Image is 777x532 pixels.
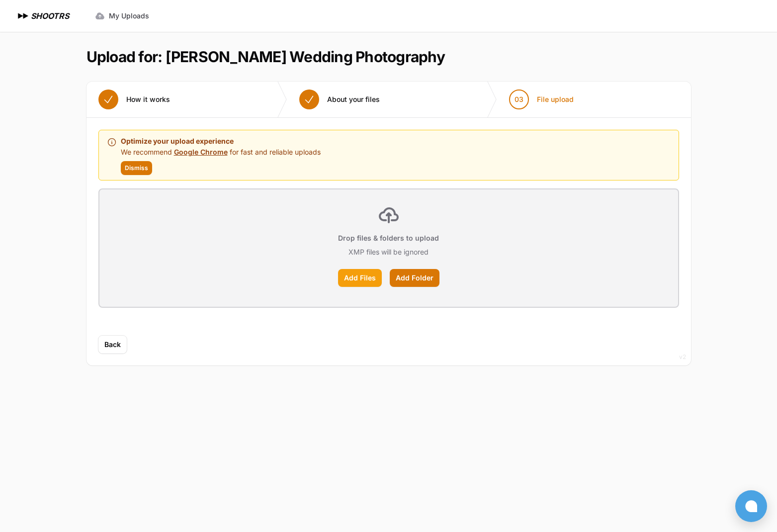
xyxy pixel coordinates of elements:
[89,7,155,25] a: My Uploads
[86,82,182,117] button: How it works
[109,11,149,21] span: My Uploads
[121,147,321,157] p: We recommend for fast and reliable uploads
[98,336,127,354] button: Back
[348,247,429,257] p: XMP files will be ignored
[121,135,321,147] p: Optimize your upload experience
[537,94,574,104] span: File upload
[735,490,767,522] button: Open chat window
[338,269,382,287] label: Add Files
[338,233,439,243] p: Drop files & folders to upload
[287,82,392,117] button: About your files
[174,148,228,156] a: Google Chrome
[125,164,148,172] span: Dismiss
[126,94,170,104] span: How it works
[515,94,523,104] span: 03
[86,48,445,66] h1: Upload for: [PERSON_NAME] Wedding Photography
[31,10,69,22] h1: SHOOTRS
[679,351,686,363] div: v2
[121,161,152,175] button: Dismiss
[497,82,586,117] button: 03 File upload
[390,269,439,287] label: Add Folder
[327,94,380,104] span: About your files
[16,10,69,22] a: SHOOTRS SHOOTRS
[16,10,31,22] img: SHOOTRS
[104,340,121,350] span: Back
